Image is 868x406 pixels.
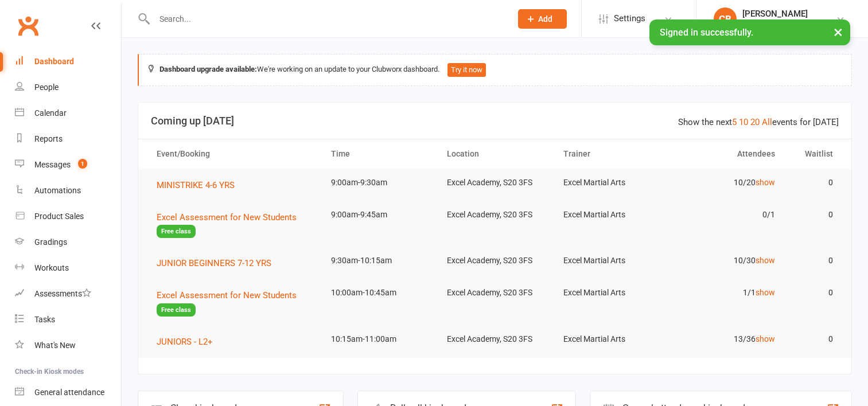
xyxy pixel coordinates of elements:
a: 20 [750,117,760,127]
td: Excel Martial Arts [553,247,670,274]
a: People [15,75,121,100]
td: Excel Martial Arts [553,279,670,306]
td: 10/30 [669,247,785,274]
button: MINISTRIKE 4-6 YRS [157,178,243,192]
div: Gradings [34,237,67,247]
span: MINISTRIKE 4-6 YRS [157,180,235,190]
div: General attendance [34,388,104,397]
span: Add [538,14,552,24]
td: 0 [785,169,843,196]
a: Product Sales [15,204,121,229]
td: 9:00am-9:45am [321,201,437,228]
a: Gradings [15,229,121,255]
a: Clubworx [14,11,42,40]
h3: Coming up [DATE] [151,115,839,127]
td: Excel Academy, S20 3FS [437,326,553,353]
div: Dashboard [34,57,74,66]
td: 0 [785,201,843,228]
button: Add [518,9,567,29]
span: Free class [157,303,196,317]
th: Waitlist [785,139,843,169]
td: 10:00am-10:45am [321,279,437,306]
th: Time [321,139,437,169]
div: Reports [34,134,63,143]
td: Excel Academy, S20 3FS [437,169,553,196]
div: Product Sales [34,212,84,221]
a: show [756,288,775,297]
td: Excel Martial Arts [553,169,670,196]
a: Tasks [15,307,121,333]
div: Workouts [34,263,69,272]
th: Attendees [669,139,785,169]
a: All [762,117,772,127]
div: Assessments [34,289,91,298]
div: Calendar [34,108,67,118]
td: Excel Academy, S20 3FS [437,201,553,228]
div: Automations [34,186,81,195]
td: 10/20 [669,169,785,196]
a: show [756,178,775,187]
div: [PERSON_NAME] [742,9,808,19]
div: Tasks [34,315,55,324]
a: Automations [15,178,121,204]
button: Try it now [447,63,486,77]
strong: Dashboard upgrade available: [159,65,257,73]
a: 10 [739,117,748,127]
a: 5 [732,117,737,127]
a: show [756,256,775,265]
div: Excel Martial Arts [742,19,808,29]
button: × [828,19,848,44]
span: Settings [614,6,645,32]
a: Messages 1 [15,152,121,178]
div: People [34,83,59,92]
button: JUNIOR BEGINNERS 7-12 YRS [157,256,279,270]
button: JUNIORS - L2+ [157,335,221,349]
td: 0 [785,279,843,306]
a: General attendance kiosk mode [15,380,121,405]
span: JUNIOR BEGINNERS 7-12 YRS [157,258,271,268]
td: 0 [785,247,843,274]
td: Excel Academy, S20 3FS [437,247,553,274]
td: 0 [785,326,843,353]
span: Excel Assessment for New Students [157,212,297,222]
td: 13/36 [669,326,785,353]
div: What's New [34,341,76,350]
div: CB [714,7,737,30]
div: Show the next events for [DATE] [678,115,839,129]
td: 0/1 [669,201,785,228]
th: Trainer [553,139,670,169]
th: Event/Booking [146,139,321,169]
div: We're working on an update to your Clubworx dashboard. [138,54,852,86]
span: Excel Assessment for New Students [157,290,297,300]
span: Free class [157,225,196,238]
td: 9:30am-10:15am [321,247,437,274]
a: Reports [15,126,121,152]
td: Excel Martial Arts [553,326,670,353]
td: 10:15am-11:00am [321,326,437,353]
span: 1 [78,159,87,169]
td: 1/1 [669,279,785,306]
a: Dashboard [15,49,121,75]
td: 9:00am-9:30am [321,169,437,196]
button: Excel Assessment for New StudentsFree class [157,288,310,317]
a: Assessments [15,281,121,307]
a: show [756,334,775,343]
div: Messages [34,160,71,169]
button: Excel Assessment for New StudentsFree class [157,210,310,239]
td: Excel Martial Arts [553,201,670,228]
a: What's New [15,333,121,358]
th: Location [437,139,553,169]
td: Excel Academy, S20 3FS [437,279,553,306]
span: Signed in successfully. [660,27,753,38]
span: JUNIORS - L2+ [157,337,213,347]
input: Search... [151,11,503,27]
a: Workouts [15,255,121,281]
a: Calendar [15,100,121,126]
